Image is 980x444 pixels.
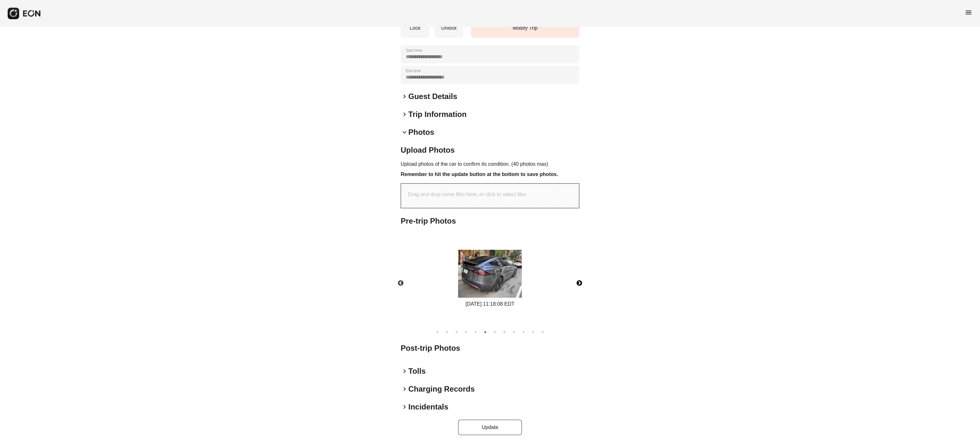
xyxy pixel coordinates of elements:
[965,9,972,16] span: menu
[511,329,517,335] button: 9
[568,272,590,295] button: Next
[408,384,475,394] h2: Charging Records
[401,93,408,100] span: keyboard_arrow_right
[401,216,579,226] h2: Pre-trip Photos
[472,329,479,335] button: 5
[408,127,434,137] h2: Photos
[530,329,536,335] button: 11
[474,24,576,32] p: Modify Trip
[444,329,450,335] button: 2
[390,272,412,295] button: Previous
[434,329,441,335] button: 1
[463,329,469,335] button: 4
[401,403,408,411] span: keyboard_arrow_right
[458,250,522,298] img: https://fastfleet.me/rails/active_storage/blobs/redirect/eyJfcmFpbHMiOnsibWVzc2FnZSI6IkJBaHBBMGN5...
[408,109,467,119] h2: Trip Information
[404,24,426,32] p: Lock
[458,420,522,435] button: Update
[401,367,408,375] span: keyboard_arrow_right
[401,111,408,118] span: keyboard_arrow_right
[520,329,527,335] button: 10
[401,171,579,178] h3: Remember to hit the update button at the bottom to save photos.
[492,329,498,335] button: 7
[408,366,426,376] h2: Tolls
[408,91,457,102] h2: Guest Details
[408,191,526,198] p: Drag and drop some files here, or click to select files
[501,329,508,335] button: 8
[401,160,579,168] p: Upload photos of the car to confirm its condition. (40 photos max)
[401,385,408,393] span: keyboard_arrow_right
[539,329,546,335] button: 12
[401,343,579,353] h2: Post-trip Photos
[482,329,488,335] button: 6
[458,300,522,308] div: [DATE] 11:18:08 EDT
[401,145,579,155] h2: Upload Photos
[401,128,408,136] span: keyboard_arrow_down
[408,402,448,412] h2: Incidentals
[453,329,460,335] button: 3
[438,24,460,32] p: Unlock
